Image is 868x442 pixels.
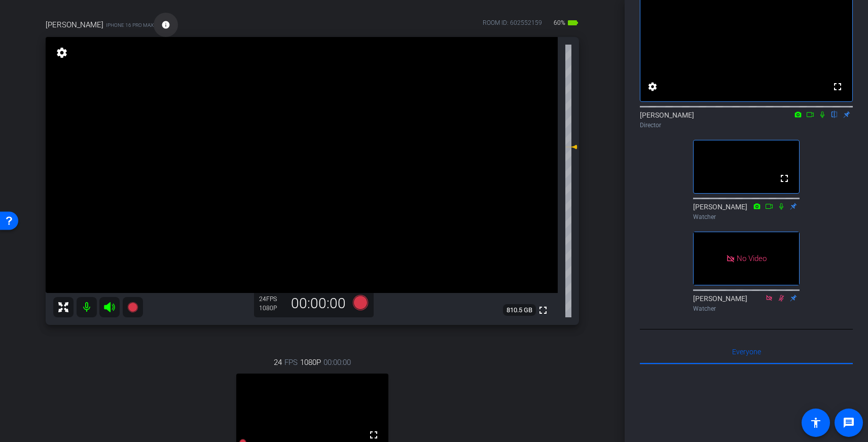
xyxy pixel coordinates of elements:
span: 24 [274,357,282,368]
div: 24 [259,295,284,303]
div: [PERSON_NAME] [640,110,853,130]
mat-icon: accessibility [810,417,822,429]
div: Watcher [693,212,800,222]
div: Director [640,121,853,130]
span: Everyone [732,348,761,355]
div: 1080P [259,304,284,312]
div: [PERSON_NAME] [693,202,800,222]
mat-icon: fullscreen [831,81,844,93]
mat-icon: flip [828,109,841,119]
span: 810.5 GB [503,304,536,316]
div: Watcher [693,304,800,313]
mat-icon: settings [55,47,69,59]
div: [PERSON_NAME] [693,293,800,313]
mat-icon: fullscreen [537,304,549,316]
mat-icon: info [161,20,170,29]
mat-icon: message [843,417,855,429]
div: ROOM ID: 602552159 [483,18,542,33]
mat-icon: settings [646,81,659,93]
span: 60% [552,15,567,31]
span: No Video [737,253,767,263]
div: 00:00:00 [284,295,352,312]
span: [PERSON_NAME] [46,19,103,30]
span: 1080P [300,357,321,368]
span: iPhone 16 Pro Max [106,21,154,29]
mat-icon: fullscreen [778,172,790,185]
span: FPS [266,296,277,303]
span: FPS [284,357,298,368]
mat-icon: battery_std [567,17,579,29]
span: 00:00:00 [323,357,351,368]
mat-icon: fullscreen [368,429,380,441]
mat-icon: 5 dB [565,141,577,153]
